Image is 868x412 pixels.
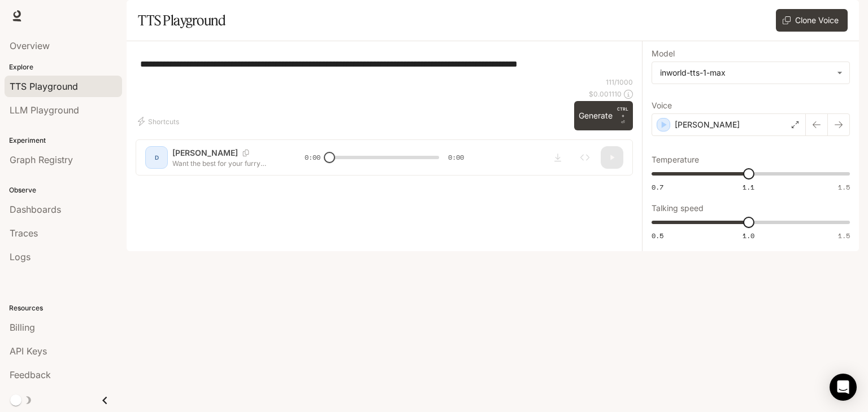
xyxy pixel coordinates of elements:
[617,106,628,126] p: ⏎
[652,156,699,164] p: Temperature
[743,182,754,192] span: 1.1
[136,112,184,130] button: Shortcuts
[652,102,672,109] p: Voice
[838,231,850,240] span: 1.5
[589,89,622,99] p: $ 0.001110
[838,182,850,192] span: 1.5
[660,67,831,78] div: inworld-tts-1-max
[617,106,628,119] p: CTRL +
[652,182,663,192] span: 0.7
[652,50,675,58] p: Model
[675,119,740,130] p: [PERSON_NAME]
[606,77,633,87] p: 111 / 1000
[652,62,849,84] div: inworld-tts-1-max
[830,374,857,401] div: Open Intercom Messenger
[776,9,848,32] button: Clone Voice
[652,231,663,240] span: 0.5
[574,101,633,130] button: GenerateCTRL +⏎
[743,231,754,240] span: 1.0
[138,9,225,32] h1: TTS Playground
[652,204,704,212] p: Talking speed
